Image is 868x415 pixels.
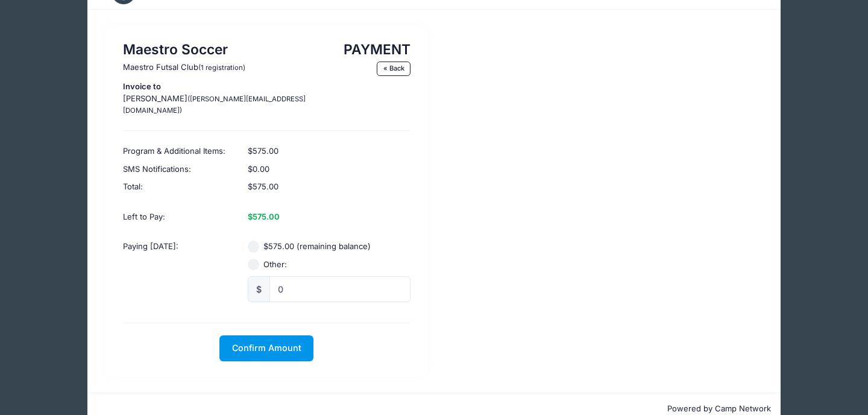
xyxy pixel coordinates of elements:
[242,178,417,202] div: $575.00
[117,232,242,311] div: Paying [DATE]:
[377,62,410,76] a: « Back
[123,41,228,57] b: Maestro Soccer
[322,41,410,57] h1: PAYMENT
[219,335,313,361] button: Confirm Amount
[248,276,270,302] div: $
[123,62,311,74] p: Maestro Futsal Club
[117,136,242,160] div: Program & Additional Items:
[117,160,242,179] div: SMS Notifications:
[242,160,417,179] div: $0.00
[248,212,280,221] strong: $575.00
[198,63,245,72] small: (1 registration)
[242,136,417,160] div: $575.00
[263,241,371,253] label: $575.00 (remaining balance)
[263,259,287,271] label: Other:
[123,81,311,116] p: [PERSON_NAME]
[123,95,306,115] small: ([PERSON_NAME][EMAIL_ADDRESS][DOMAIN_NAME])
[117,202,242,232] div: Left to Pay:
[117,178,242,202] div: Total:
[123,81,161,91] strong: Invoice to
[232,343,301,353] span: Confirm Amount
[97,403,771,415] p: Powered by Camp Network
